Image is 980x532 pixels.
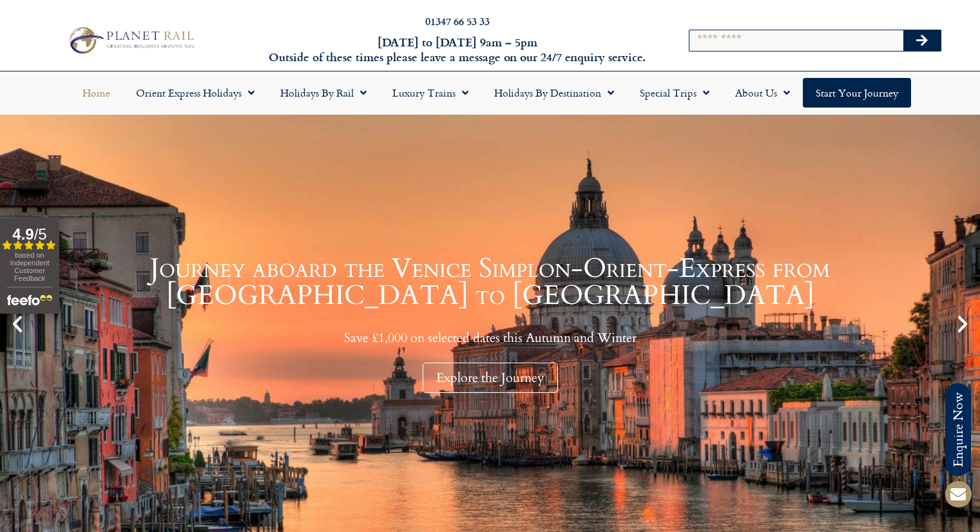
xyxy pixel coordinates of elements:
button: Search [903,30,941,51]
img: Planet Rail Train Holidays Logo [64,24,198,57]
a: Holidays by Rail [267,78,380,108]
h1: Journey aboard the Venice Simplon-Orient-Express from [GEOGRAPHIC_DATA] to [GEOGRAPHIC_DATA] [32,255,948,309]
a: About Us [722,78,803,108]
a: Special Trips [627,78,722,108]
a: Orient Express Holidays [123,78,267,108]
a: 01347 66 53 33 [425,14,490,28]
a: Luxury Trains [380,78,481,108]
a: Home [70,78,123,108]
h6: [DATE] to [DATE] 9am – 5pm Outside of these times please leave a message on our 24/7 enquiry serv... [265,35,650,65]
div: Explore the Journey [423,363,558,393]
a: Holidays by Destination [481,78,627,108]
div: Previous slide [6,313,28,335]
nav: Menu [6,78,974,108]
p: Save £1,000 on selected dates this Autumn and Winter [32,330,948,346]
div: Next slide [952,313,974,335]
a: Start your Journey [803,78,911,108]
